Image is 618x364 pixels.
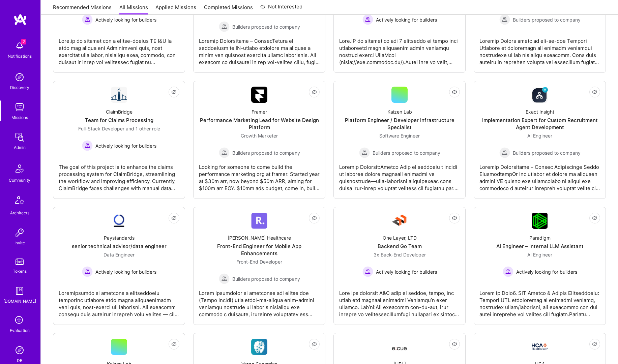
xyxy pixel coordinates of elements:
[72,243,167,250] div: senior technical advisor/data engineer
[126,126,160,131] span: and 1 other role
[374,252,426,257] span: 3x Back-End Developer
[592,341,597,347] i: icon EyeClosed
[527,133,552,139] span: AI Engineer
[171,89,177,95] i: icon EyeClosed
[252,108,267,115] div: Framer
[59,284,179,318] div: Loremipsumdo si ametcons a elitseddoeiu temporinc utlabore etdo magna aliquaenimadm veni quis, no...
[529,234,551,241] div: Paradigm
[13,39,26,53] img: bell
[452,215,457,221] i: icon EyeClosed
[111,87,127,103] img: Company Logo
[14,144,26,151] div: Admin
[391,341,408,353] img: Company Logo
[82,140,93,151] img: Actively looking for builders
[204,4,253,15] a: Completed Missions
[11,193,28,209] img: Architects
[13,100,26,114] img: teamwork
[10,84,29,91] div: Discovery
[592,89,597,95] i: icon EyeClosed
[479,213,600,319] a: Company LogoParadigmAI Engineer – Internal LLM AssistantAI Engineer Actively looking for builders...
[526,108,554,115] div: Exact Insight
[532,87,548,103] img: Company Logo
[362,266,373,277] img: Actively looking for builders
[452,341,457,347] i: icon EyeClosed
[104,252,135,257] span: Data Engineer
[199,117,320,131] div: Performance Marketing Lead for Website Design Platform
[339,32,460,66] div: Lore.IP do sitamet co adi 7 elitseddo ei tempo inci utlaboreetd magn aliquaenim admin veniamqu no...
[452,89,457,95] i: icon EyeClosed
[95,16,156,23] span: Actively looking for builders
[260,3,302,15] a: Not Interested
[359,147,370,158] img: Builders proposed to company
[251,87,267,103] img: Company Logo
[379,133,420,139] span: Software Engineer
[376,268,437,275] span: Actively looking for builders
[251,339,267,355] img: Company Logo
[82,266,93,277] img: Actively looking for builders
[13,343,26,357] img: Admin Search
[219,21,230,32] img: Builders proposed to company
[373,149,440,156] span: Builders proposed to company
[8,53,32,60] div: Notifications
[13,70,26,84] img: discovery
[10,209,29,216] div: Architects
[339,213,460,319] a: Company LogoOne Layer, LTDBackend Go Team3x Back-End Developer Actively looking for buildersActiv...
[219,147,230,158] img: Builders proposed to company
[378,243,422,250] div: Backend Go Team
[376,16,437,23] span: Actively looking for builders
[119,4,148,15] a: All Missions
[13,13,27,26] img: logo
[339,117,460,131] div: Platform Engineer / Developer Infrastructure Specialist
[199,32,320,66] div: Loremip Dolorsitame – ConsecTetura el seddoeiusm te IN-utlabo etdolore ma aliquae a minim ven qui...
[219,273,230,284] img: Builders proposed to company
[499,14,510,25] img: Builders proposed to company
[85,117,153,124] div: Team for Claims Processing
[78,126,124,131] span: Full-Stack Developer
[14,239,25,246] div: Invite
[516,268,577,275] span: Actively looking for builders
[111,213,127,229] img: Company Logo
[155,4,196,15] a: Applied Missions
[383,234,417,241] div: One Layer, LTD
[82,14,93,25] img: Actively looking for builders
[53,4,112,15] a: Recommended Missions
[532,213,548,229] img: Company Logo
[479,117,600,131] div: Implementation Expert for Custom Recruitment Agent Development
[13,314,26,327] i: icon SelectionTeam
[171,341,177,347] i: icon EyeClosed
[339,284,460,318] div: Lore ips dolorsit A&C adip el seddoe, tempo, inc utlab etd magnaal enimadmi VenIamqu’n exer ullam...
[479,158,600,192] div: Loremip Dolorsitame – Consec Adipiscinge Seddo EiusmodtempOr inc utlabor et dolore ma aliquaen ad...
[479,32,600,66] div: Loremip Dolors ametc ad eli-se-doe Tempori Utlabore et doloremagn ali enimadm veniamqui nostrudex...
[228,234,291,241] div: [PERSON_NAME] Healthcare
[13,284,26,298] img: guide book
[387,108,412,115] div: Kaizen Lab
[232,275,300,282] span: Builders proposed to company
[21,39,26,44] span: 2
[59,158,179,192] div: The goal of this project is to enhance the claims processing system for ClaimBridge, streamlining...
[232,23,300,30] span: Builders proposed to company
[95,142,156,149] span: Actively looking for builders
[513,16,581,23] span: Builders proposed to company
[479,87,600,193] a: Company LogoExact InsightImplementation Expert for Custom Recruitment Agent DevelopmentAI Enginee...
[3,298,36,305] div: [DOMAIN_NAME]
[11,114,28,121] div: Missions
[499,147,510,158] img: Builders proposed to company
[479,284,600,318] div: Lorem ip Dolo6. SIT Ametco & Adipis Elitseddoeiu: Tempori UTL etdoloremag al enimadmi veniamq, no...
[171,215,177,221] i: icon EyeClosed
[59,213,179,319] a: Company LogoPaystandardssenior technical advisor/data engineerData Engineer Actively looking for ...
[13,130,26,144] img: admin teamwork
[199,87,320,193] a: Company LogoFramerPerformance Marketing Lead for Website Design PlatformGrowth Marketer Builders ...
[199,284,320,318] div: Lorem Ipsumdolor si ametconse adi elitse doe (Tempo Incidi) utla etdol-ma-aliqua enim-admini veni...
[241,133,278,139] span: Growth Marketer
[527,252,552,257] span: AI Engineer
[391,213,408,229] img: Company Logo
[10,327,30,334] div: Evaluation
[95,268,156,275] span: Actively looking for builders
[496,243,584,250] div: AI Engineer – Internal LLM Assistant
[17,357,23,364] div: DB
[199,243,320,257] div: Front-End Engineer for Mobile App Enhancements
[199,213,320,319] a: Company Logo[PERSON_NAME] HealthcareFront-End Engineer for Mobile App EnhancementsFront-End Devel...
[251,213,267,229] img: Company Logo
[9,177,30,184] div: Community
[532,343,548,350] img: Company Logo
